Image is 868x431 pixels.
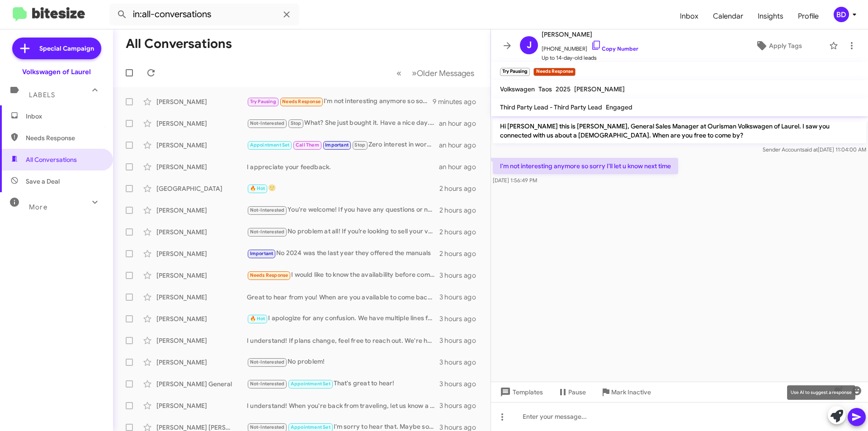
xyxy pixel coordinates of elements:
button: BD [826,7,858,22]
span: 🔥 Hot [250,316,265,322]
div: You're welcome! If you have any questions or need assistance in the future, feel free to reach ou... [247,205,439,215]
span: [PHONE_NUMBER] [542,40,638,53]
div: I understand! If plans change, feel free to reach out. We're here whenever you're ready to discus... [247,336,439,345]
span: More [29,203,47,211]
button: Next [406,64,480,82]
span: Needs Response [26,133,103,142]
span: J [527,38,532,52]
div: an hour ago [439,141,483,150]
div: [PERSON_NAME] [156,314,247,323]
span: Mark Inactive [611,384,651,400]
div: I'm not interesting anymore so sorry I'll let u know next time [247,96,433,107]
span: Sender Account [DATE] 11:04:00 AM [763,146,866,153]
span: Older Messages [417,68,474,78]
div: I appreciate your feedback. [247,162,439,171]
div: I understand! When you're back from traveling, let us know a convenient time for you to visit. We... [247,401,439,410]
div: [PERSON_NAME] [156,162,247,171]
div: 9 minutes ago [433,97,483,106]
span: Not-Interested [250,381,285,387]
div: 3 hours ago [439,271,483,280]
div: Use AI to suggest a response [787,385,855,400]
nav: Page navigation example [392,64,480,82]
div: 3 hours ago [439,358,483,367]
div: [PERSON_NAME] [156,249,247,258]
span: Needs Response [250,272,288,278]
span: Save a Deal [26,177,60,186]
div: Zero interest in working with someone who is unwilling to respect my time. Please don't contact m... [247,140,439,150]
h1: All Conversations [126,37,232,51]
span: All Conversations [26,155,77,164]
div: [PERSON_NAME] [156,401,247,410]
input: Search [109,4,299,25]
span: « [396,67,401,79]
span: Third Party Lead - Third Party Lead [500,103,602,111]
div: [PERSON_NAME] [156,358,247,367]
span: Taos [538,85,552,93]
span: Try Pausing [250,99,276,104]
span: » [412,67,417,79]
div: [PERSON_NAME] [156,141,247,150]
div: an hour ago [439,119,483,128]
div: BD [834,7,849,22]
a: Inbox [673,3,706,29]
div: 2 hours ago [439,184,483,193]
div: [PERSON_NAME] [156,97,247,106]
div: No problem! [247,357,439,367]
span: Not-Interested [250,229,285,235]
a: Copy Number [591,45,638,52]
div: 🙂 [247,183,439,194]
div: an hour ago [439,162,483,171]
a: Calendar [706,3,750,29]
span: Important [250,251,274,256]
span: Labels [29,91,55,99]
span: Stop [291,120,302,126]
div: [PERSON_NAME] [156,206,247,215]
span: [PERSON_NAME] [542,29,638,40]
div: 3 hours ago [439,379,483,388]
span: Not-Interested [250,359,285,365]
span: Inbox [26,112,103,121]
span: 2025 [556,85,571,93]
div: No 2024 was the last year they offered the manuals [247,248,439,259]
div: 2 hours ago [439,206,483,215]
span: [DATE] 1:56:49 PM [493,177,537,184]
span: Call Them [296,142,319,148]
small: Needs Response [533,68,575,76]
div: [GEOGRAPHIC_DATA] [156,184,247,193]
span: Engaged [606,103,632,111]
div: [PERSON_NAME] [156,227,247,237]
div: No problem at all! If you’re looking to sell your vehicle, I’d be happy to help. When can we sche... [247,227,439,237]
span: Up to 14-day-old leads [542,53,638,62]
div: I apologize for any confusion. We have multiple lines for better service. [247,313,439,324]
span: [PERSON_NAME] [574,85,625,93]
div: [PERSON_NAME] [156,119,247,128]
div: That's great to hear! [247,379,439,389]
span: Special Campaign [39,44,94,53]
div: 3 hours ago [439,336,483,345]
a: Insights [750,3,791,29]
div: What? She just bought it. Have a nice day. Please unsubscribe from this text. [247,118,439,128]
button: Templates [491,384,550,400]
div: 3 hours ago [439,293,483,302]
a: Special Campaign [12,38,101,59]
button: Apply Tags [732,38,825,54]
span: Needs Response [282,99,321,104]
div: [PERSON_NAME] [156,336,247,345]
span: Pause [568,384,586,400]
button: Mark Inactive [593,384,658,400]
p: I'm not interesting anymore so sorry I'll let u know next time [493,158,678,174]
a: Profile [791,3,826,29]
p: Hi [PERSON_NAME] this is [PERSON_NAME], General Sales Manager at Ourisman Volkswagen of Laurel. I... [493,118,866,143]
span: Not-Interested [250,207,285,213]
div: 3 hours ago [439,401,483,410]
div: Volkswagen of Laurel [22,67,91,76]
div: 2 hours ago [439,227,483,237]
span: Not-Interested [250,120,285,126]
button: Previous [391,64,407,82]
div: [PERSON_NAME] [156,271,247,280]
span: Appointment Set [291,381,330,387]
button: Pause [550,384,593,400]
